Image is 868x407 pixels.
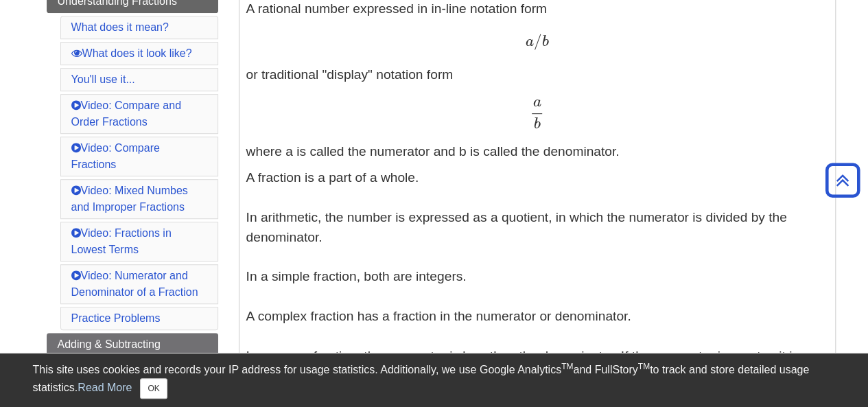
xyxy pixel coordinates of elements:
[47,333,218,373] a: Adding & Subtracting Fractions
[71,73,135,85] a: You'll use it...
[533,32,541,50] span: /
[71,270,198,298] a: Video: Numerator and Denominator of a Fraction
[71,47,192,59] a: What does it look like?
[140,378,167,399] button: Close
[33,362,836,399] div: This site uses cookies and records your IP address for usage statistics. Additionally, we use Goo...
[561,362,573,371] sup: TM
[71,142,160,170] a: Video: Compare Fractions
[71,100,181,128] a: Video: Compare and Order Fractions
[71,21,169,33] a: What does it mean?
[525,34,533,49] span: a
[534,117,541,132] span: b
[71,185,188,213] a: Video: Mixed Numbes and Improper Fractions
[78,382,132,393] a: Read More
[541,34,548,49] span: b
[821,171,865,189] a: Back to Top
[71,312,161,324] a: Practice Problems
[533,95,541,110] span: a
[71,227,172,255] a: Video: Fractions in Lowest Terms
[638,362,650,371] sup: TM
